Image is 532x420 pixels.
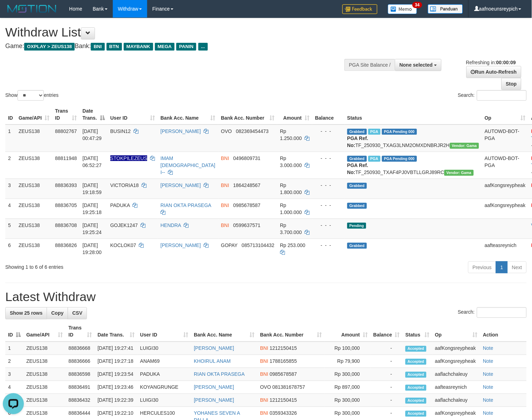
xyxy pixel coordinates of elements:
td: [DATE] 19:27:18 [95,355,137,368]
select: Showentries [18,90,44,101]
td: - [370,342,403,355]
td: TF_250930_TXAG3LNM2OMXDNBRJR2H [345,125,482,152]
span: BNI [221,182,229,188]
a: [PERSON_NAME] [194,346,234,351]
th: User ID: activate to sort column ascending [137,322,191,342]
div: Showing 1 to 6 of 6 entries [5,261,217,271]
span: VICTORIA18 [110,182,139,188]
td: 1 [5,342,23,355]
span: PGA Pending [382,156,417,162]
div: - - - [315,242,342,249]
td: - [370,368,403,381]
span: Marked by aafsreyleap [368,129,381,135]
th: ID [5,105,16,125]
span: 88836705 [55,202,77,208]
span: BNI [260,346,268,351]
td: aaflachchaleuy [432,394,480,407]
td: aafKongsreypheak [482,199,528,219]
span: Nama rekening ada tanda titik/strip, harap diedit [110,155,148,161]
span: MEGA [155,43,175,51]
h1: Withdraw List [5,25,348,39]
button: Open LiveChat chat widget [3,3,24,24]
span: MAYBANK [124,43,153,51]
label: Search: [458,307,527,318]
span: Grabbed [347,156,367,162]
td: ZEUS138 [16,152,52,179]
span: None selected [400,62,433,68]
span: Rp 1.000.000 [280,202,302,215]
a: CSV [68,307,87,319]
span: Grabbed [347,243,367,249]
a: Run Auto-Refresh [466,66,521,78]
td: ZEUS138 [16,125,52,152]
th: Trans ID: activate to sort column ascending [66,322,95,342]
div: - - - [315,128,342,135]
td: aafteasreynich [482,239,528,259]
td: 4 [5,199,16,219]
th: Date Trans.: activate to sort column ascending [95,322,137,342]
span: 88836708 [55,222,77,228]
td: - [370,355,403,368]
td: PADUKA [137,368,191,381]
div: - - - [315,222,342,229]
span: Vendor URL: https://trx31.1velocity.biz [444,170,474,176]
span: Rp 3.700.000 [280,222,302,235]
td: ZEUS138 [23,355,66,368]
span: Show 25 rows [10,311,42,316]
th: Balance [312,105,345,125]
th: Date Trans.: activate to sort column descending [80,105,107,125]
a: IMAM [DEMOGRAPHIC_DATA] I-- [161,155,216,175]
td: 88836668 [66,342,95,355]
span: Accepted [405,411,427,417]
span: Accepted [405,346,427,352]
a: Note [483,398,494,403]
td: Rp 79,900 [325,355,370,368]
td: aafKongsreypheak [482,179,528,199]
td: Rp 300,000 [325,368,370,381]
span: Copy 1788165855 to clipboard [270,359,297,364]
td: LUIGI30 [137,394,191,407]
span: BTN [107,43,122,51]
span: Copy 1212150415 to clipboard [270,398,297,403]
span: Copy 0496809731 to clipboard [233,155,261,161]
th: Bank Acc. Name: activate to sort column ascending [158,105,218,125]
span: PADUKA [110,202,130,208]
td: AUTOWD-BOT-PGA [482,152,528,179]
td: ANAM69 [137,355,191,368]
td: 6 [5,239,16,259]
span: Refreshing in: [466,60,516,65]
label: Search: [458,90,527,101]
span: BNI [260,411,268,416]
input: Search: [477,90,527,101]
td: 88836432 [66,394,95,407]
a: [PERSON_NAME] [161,182,201,188]
img: MOTION_logo.png [5,4,59,14]
span: Copy 0359343326 to clipboard [270,411,297,416]
span: Copy 0985678587 to clipboard [270,372,297,377]
a: Copy [47,307,68,319]
th: Status [345,105,482,125]
td: KOYANGRUNGE [137,381,191,394]
th: Amount: activate to sort column ascending [325,322,370,342]
span: Copy 0985678587 to clipboard [233,202,261,208]
span: [DATE] 19:25:24 [82,222,102,235]
th: Bank Acc. Name: activate to sort column ascending [191,322,257,342]
span: [DATE] 00:47:29 [82,128,102,141]
th: Bank Acc. Number: activate to sort column ascending [257,322,325,342]
img: Button%20Memo.svg [388,4,417,14]
td: ZEUS138 [23,381,66,394]
a: [PERSON_NAME] [194,398,234,403]
span: GOJEK1247 [110,222,138,228]
td: 3 [5,179,16,199]
a: Note [483,411,494,416]
th: Status: activate to sort column ascending [403,322,432,342]
span: 88836393 [55,182,77,188]
a: Note [483,346,494,351]
span: 88802767 [55,128,77,134]
span: Pending [347,223,366,229]
a: Stop [502,78,521,90]
th: Game/API: activate to sort column ascending [23,322,66,342]
td: Rp 897,000 [325,381,370,394]
a: Note [483,372,494,377]
span: 34 [412,2,422,8]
